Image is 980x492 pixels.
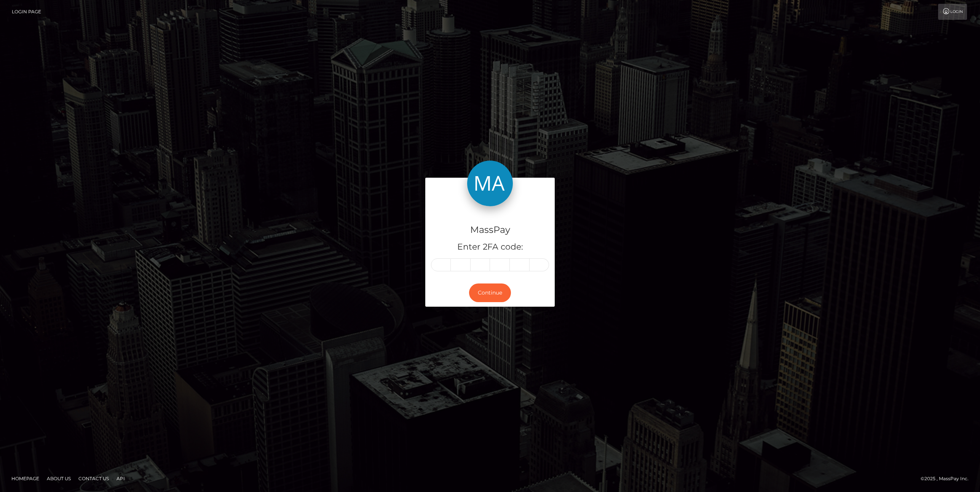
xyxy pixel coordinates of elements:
[75,473,112,484] a: Contact Us
[12,4,41,20] a: Login Page
[431,241,549,253] h5: Enter 2FA code:
[113,473,128,484] a: API
[8,473,42,484] a: Homepage
[921,474,974,483] div: © 2025 , MassPay Inc.
[467,161,513,206] img: MassPay
[431,223,549,237] h4: MassPay
[469,283,511,302] button: Continue
[44,473,74,484] a: About Us
[938,4,967,20] a: Login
